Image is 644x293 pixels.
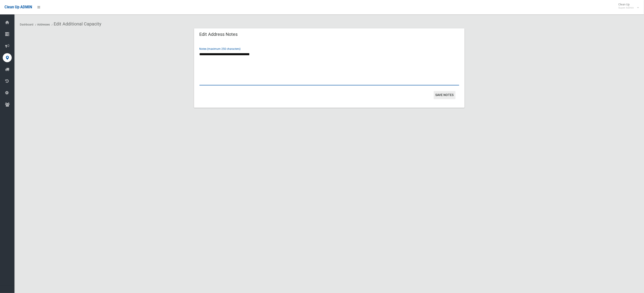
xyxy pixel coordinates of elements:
button: Save Notes [434,91,456,99]
a: Addresses [37,23,50,26]
li: Edit Additional Capacity [50,20,101,28]
header: Edit Address Notes [194,30,243,39]
a: Dashboard [20,23,33,26]
small: Super Admin [618,6,634,9]
span: Clean Up [616,3,638,9]
span: Clean Up ADMIN [5,5,32,9]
